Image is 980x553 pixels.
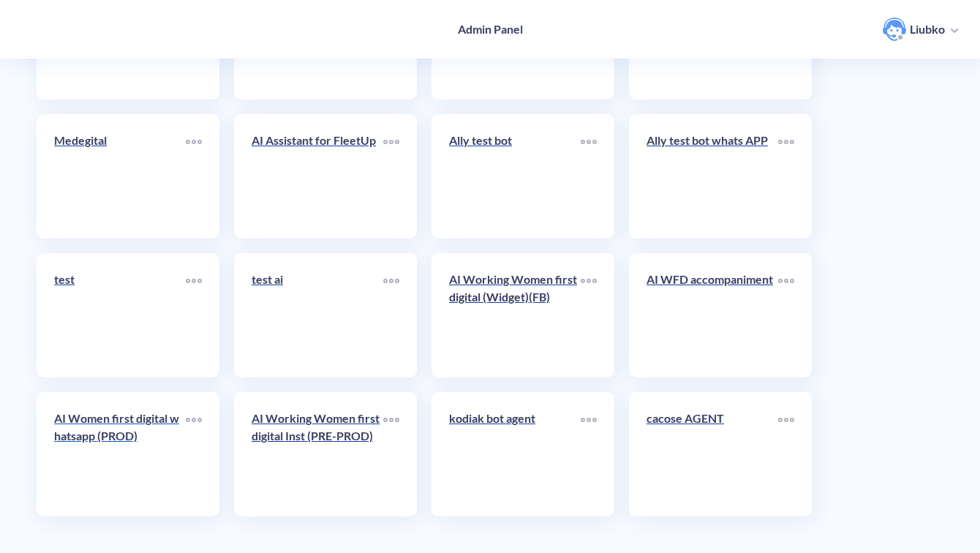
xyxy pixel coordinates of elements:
p: Ally test bot [449,132,581,149]
p: AI WFD accompaniment [647,271,778,288]
p: AI Working Women first digital (Widget)(FB) [449,271,581,306]
h4: Admin Panel [458,22,523,36]
p: Ally test bot whats APP [647,132,778,149]
p: test [54,271,186,288]
a: AI Women first digital whatsapp (PROD) [54,410,186,499]
p: cacose AGENT [647,410,778,427]
p: kodiak bot agent [449,410,581,427]
a: test ai [252,271,383,360]
a: Ally test bot whats APP [647,132,778,221]
a: AI Assistant for FleetUp [252,132,383,221]
a: AI Working Women first digital (Widget)(FB) [449,271,581,360]
button: user photoLiubko [875,16,965,42]
a: Ally test bot [449,132,581,221]
p: test ai [252,271,383,288]
p: Medegital [54,132,186,149]
p: AI Women first digital whatsapp (PROD) [54,410,186,445]
p: Liubko [910,21,945,37]
img: user photo [883,18,906,41]
a: test [54,271,186,360]
a: AI WFD accompaniment [647,271,778,360]
a: kodiak bot agent [449,410,581,499]
a: Medegital [54,132,186,221]
a: AI Working Women first digital Inst (PRE-PROD) [252,410,383,499]
p: AI Assistant for FleetUp [252,132,383,149]
a: cacose AGENT [647,410,778,499]
p: AI Working Women first digital Inst (PRE-PROD) [252,410,383,445]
